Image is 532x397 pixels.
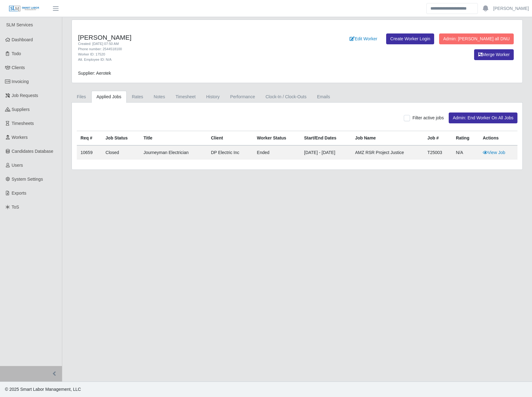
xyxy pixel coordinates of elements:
[12,191,26,196] span: Exports
[5,387,81,392] span: © 2025 Smart Labor Management, LLC
[207,145,253,160] td: DP Electric Inc
[207,131,253,146] th: Client
[300,131,351,146] th: Start/End Dates
[201,91,225,103] a: History
[474,49,514,60] button: Merge Worker
[140,131,207,146] th: Title
[452,131,479,146] th: Rating
[12,79,29,84] span: Invoicing
[140,145,207,160] td: Journeyman Electrician
[253,145,300,160] td: ended
[312,91,335,103] a: Emails
[426,3,478,14] input: Search
[91,91,127,103] a: Applied Jobs
[127,91,149,103] a: Rates
[102,145,140,160] td: Closed
[253,131,300,146] th: Worker Status
[77,131,102,146] th: Req #
[424,145,452,160] td: T25003
[78,52,330,57] div: Worker ID: 17520
[9,5,40,12] img: SLM Logo
[260,91,312,103] a: Clock-In / Clock-Outs
[12,37,33,42] span: Dashboard
[424,131,452,146] th: Job #
[412,115,444,120] span: Filter active jobs
[12,177,43,182] span: System Settings
[12,65,25,70] span: Clients
[78,46,330,52] div: Phone number: 2544518100
[479,131,517,146] th: Actions
[78,41,330,46] div: Created: [DATE] 07:50 AM
[449,112,517,123] button: Admin: End Worker On All Jobs
[12,121,34,126] span: Timesheets
[12,205,19,210] span: ToS
[483,150,505,155] a: View Job
[300,145,351,160] td: [DATE] - [DATE]
[12,135,28,140] span: Workers
[102,131,140,146] th: Job Status
[78,71,111,76] span: Supplier: Aerotek
[12,51,21,56] span: Todo
[346,33,381,44] a: Edit Worker
[72,91,91,103] a: Files
[77,145,102,160] td: 10659
[493,5,529,12] a: [PERSON_NAME]
[351,145,424,160] td: AMZ RSR Project Justice
[6,22,33,27] span: SLM Services
[12,107,30,112] span: Suppliers
[12,163,23,168] span: Users
[386,33,434,44] a: Create Worker Login
[148,91,170,103] a: Notes
[225,91,260,103] a: Performance
[78,33,330,41] h4: [PERSON_NAME]
[78,57,330,62] div: Alt. Employee ID: N/A
[439,33,514,44] button: Admin: [PERSON_NAME] all DNU
[12,93,38,98] span: Job Requests
[12,149,54,154] span: Candidates Database
[351,131,424,146] th: Job Name
[452,145,479,160] td: N/A
[170,91,201,103] a: Timesheet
